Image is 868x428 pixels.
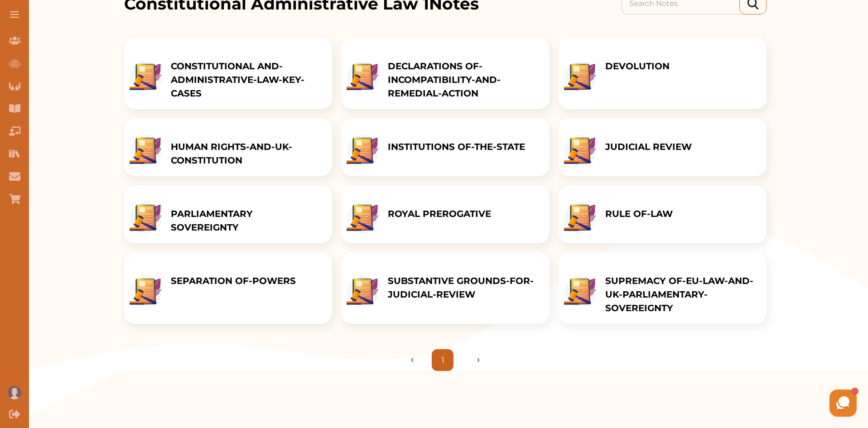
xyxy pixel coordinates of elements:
[388,59,540,100] p: DECLARATIONS OF-INCOMPATIBILITY-AND-REMEDIAL-ACTION
[171,274,296,288] p: SEPARATION OF-POWERS
[171,140,323,167] p: HUMAN RIGHTS-AND-UK-CONSTITUTION
[459,358,480,362] a: Next page
[171,59,323,100] p: CONSTITUTIONAL AND-ADMINISTRATIVE-LAW-KEY-CASES
[605,274,757,315] p: SUPREMACY OF-EU-LAW-AND-UK-PARLIAMENTARY-SOVEREIGNTY
[8,386,21,399] img: User profile
[388,140,525,154] p: INSTITUTIONS OF-THE-STATE
[411,358,432,362] a: Previous page
[432,349,453,371] a: Page 1 is your current page
[388,274,540,301] p: SUBSTANTIVE GROUNDS-FOR-JUDICIAL-REVIEW
[651,387,859,419] iframe: HelpCrunch
[605,59,670,73] p: DEVOLUTION
[388,207,491,221] p: ROYAL PREROGATIVE
[411,349,480,371] ul: Pagination
[459,358,480,362] img: arrow
[605,140,692,154] p: JUDICIAL REVIEW
[171,207,323,234] p: PARLIAMENTARY SOVEREIGNTY
[411,358,432,362] img: arrow
[605,207,673,221] p: RULE OF-LAW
